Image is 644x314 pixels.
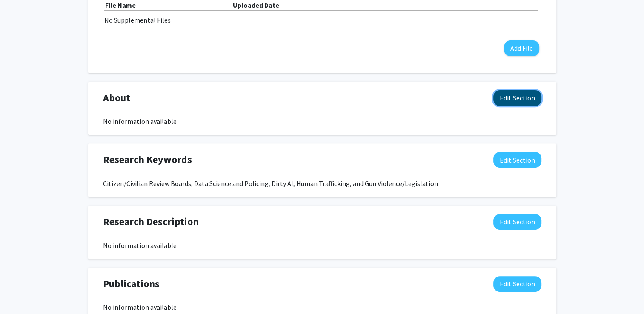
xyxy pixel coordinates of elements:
span: Publications [103,276,160,291]
span: Research Description [103,214,199,229]
span: Research Keywords [103,152,192,167]
button: Edit Publications [493,276,541,292]
iframe: Chat [6,276,36,308]
button: Edit Research Description [493,214,541,230]
div: No information available [103,240,541,251]
button: Edit About [493,90,541,106]
span: About [103,90,130,106]
div: No Supplemental Files [104,15,540,25]
div: No information available [103,116,541,126]
div: No information available [103,302,541,312]
button: Add File [504,40,539,56]
button: Edit Research Keywords [493,152,541,168]
div: Citizen/Civilian Review Boards, Data Science and Policing, Dirty AI, Human Trafficking, and Gun V... [103,178,541,188]
b: File Name [105,1,136,9]
b: Uploaded Date [233,1,279,9]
